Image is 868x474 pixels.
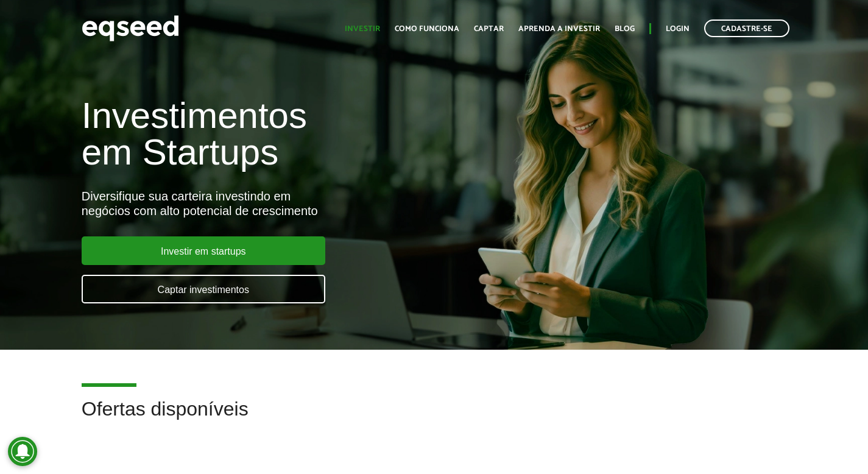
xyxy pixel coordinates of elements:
[82,398,787,438] h2: Ofertas disponíveis
[82,236,325,265] a: Investir em startups
[666,25,690,33] a: Login
[345,25,380,33] a: Investir
[82,275,325,303] a: Captar investimentos
[615,25,635,33] a: Blog
[704,19,789,37] a: Cadastre-se
[82,12,179,44] img: EqSeed
[518,25,600,33] a: Aprenda a investir
[82,97,498,171] h1: Investimentos em Startups
[395,25,459,33] a: Como funciona
[474,25,504,33] a: Captar
[82,189,498,218] div: Diversifique sua carteira investindo em negócios com alto potencial de crescimento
